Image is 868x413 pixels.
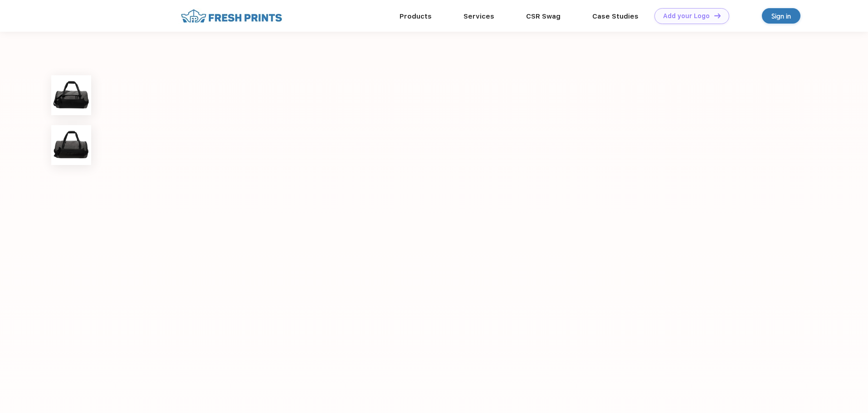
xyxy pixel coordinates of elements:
[771,11,791,21] div: Sign in
[51,125,91,165] img: func=resize&h=100
[762,8,800,24] a: Sign in
[526,12,561,20] a: CSR Swag
[400,12,432,20] a: Products
[663,12,710,20] div: Add your Logo
[714,13,721,18] img: DT
[463,12,494,20] a: Services
[178,8,285,24] img: fo%20logo%202.webp
[51,75,91,115] img: func=resize&h=100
